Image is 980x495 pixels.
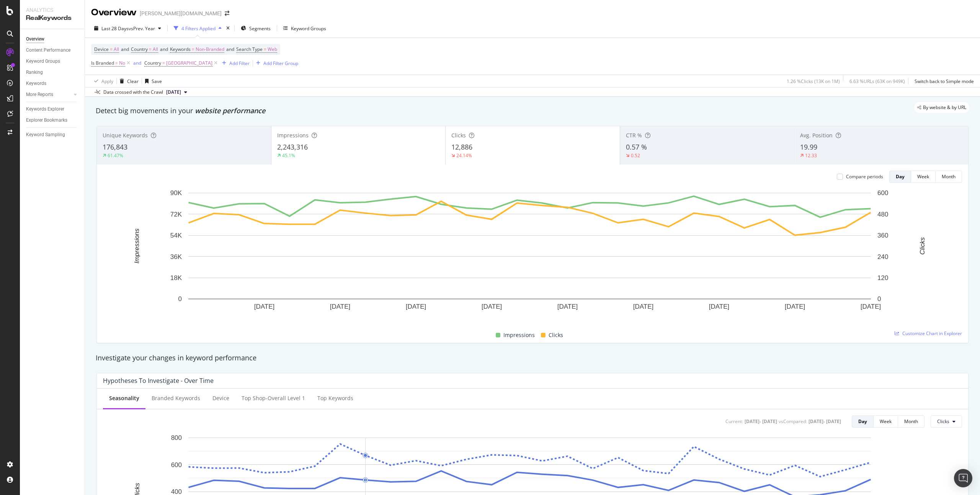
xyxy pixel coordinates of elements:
a: Customize Chart in Explorer [895,330,962,337]
text: [DATE] [861,303,881,310]
text: Impressions [133,228,140,264]
span: Country [131,46,148,52]
button: Save [142,75,162,87]
button: Week [874,415,898,428]
div: RealKeywords [26,14,78,23]
a: Keywords [26,80,79,88]
span: Last 28 Days [101,25,129,32]
button: Month [936,171,962,183]
span: = [115,60,118,66]
span: Keywords [170,46,191,52]
button: Add Filter [219,59,250,68]
span: Unique Keywords [103,132,148,139]
a: Content Performance [26,46,79,54]
span: 2025 Aug. 11th [166,89,181,96]
span: = [149,46,152,52]
span: Device [94,46,109,52]
div: Top Keywords [317,394,353,402]
span: No [119,58,125,68]
div: Analytics [26,6,78,14]
div: vs Compared : [779,418,807,425]
span: Impressions [277,132,309,139]
span: Non-Branded [196,44,224,55]
div: 6.63 % URLs ( 63K on 949K ) [849,78,905,85]
button: 4 Filters Applied [171,22,225,34]
text: 72K [170,211,182,218]
span: Clicks [937,418,949,425]
text: 18K [170,274,182,282]
text: 36K [170,253,182,261]
span: Is Branded [91,60,114,66]
text: 0 [178,295,182,303]
span: and [226,46,234,52]
div: Add Filter Group [263,60,298,67]
span: Avg. Position [800,132,833,139]
div: Add Filter [229,60,250,67]
span: Clicks [451,132,466,139]
div: Top Shop-Overall Level 1 [242,394,305,402]
div: Week [880,418,892,425]
button: Day [852,415,874,428]
div: Data crossed with the Crawl [103,89,163,96]
a: Overview [26,35,79,43]
button: [DATE] [163,88,190,97]
text: 480 [877,211,888,218]
text: 54K [170,232,182,239]
div: and [133,60,141,66]
div: Apply [101,78,113,85]
span: Search Type [236,46,263,52]
text: [DATE] [709,303,730,310]
a: Explorer Bookmarks [26,116,79,124]
div: Explorer Bookmarks [26,116,67,124]
span: 176,843 [103,142,127,151]
span: All [114,44,119,55]
div: Keyword Groups [26,57,60,65]
span: = [192,46,194,52]
div: Current: [725,418,743,425]
div: Day [896,173,905,180]
div: Content Performance [26,46,70,54]
div: Week [917,173,929,180]
span: By website & by URL [923,105,966,110]
span: Segments [249,25,271,32]
div: 61.47% [108,152,123,159]
a: Ranking [26,68,79,77]
button: Week [911,171,936,183]
button: Switch back to Simple mode [911,75,974,87]
span: All [153,44,158,55]
div: Overview [91,6,137,19]
div: 4 Filters Applied [181,25,216,32]
text: 600 [171,461,182,468]
span: and [160,46,168,52]
text: [DATE] [482,303,502,310]
div: Branded Keywords [152,394,200,402]
text: 600 [877,189,888,197]
button: Month [898,415,924,428]
button: Keyword Groups [280,22,329,34]
div: 45.1% [282,152,295,159]
div: 0.52 [631,152,640,159]
span: 2,243,316 [277,142,308,151]
div: Seasonality [109,394,139,402]
div: arrow-right-arrow-left [225,11,229,16]
div: Save [152,78,162,85]
span: = [110,46,113,52]
div: A chart. [103,189,956,322]
span: Clicks [549,331,563,340]
span: and [121,46,129,52]
div: Keyword Sampling [26,131,65,139]
a: Keyword Sampling [26,131,79,139]
div: times [225,24,231,32]
text: [DATE] [633,303,654,310]
text: 800 [171,434,182,441]
div: Month [942,173,955,180]
div: 24.14% [456,152,472,159]
button: Day [889,171,911,183]
span: Country [144,60,161,66]
span: 12,886 [451,142,472,151]
div: Clear [127,78,139,85]
text: 120 [877,274,888,282]
div: 1.26 % Clicks ( 13K on 1M ) [787,78,840,85]
div: 12.33 [805,152,817,159]
span: CTR % [626,132,642,139]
